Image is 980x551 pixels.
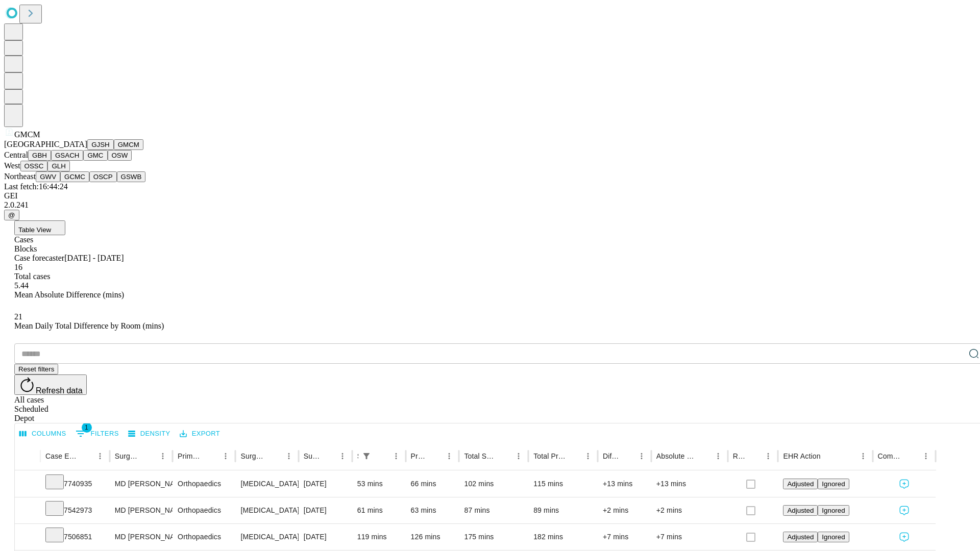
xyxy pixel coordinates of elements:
[442,449,456,463] button: Menu
[14,254,64,262] span: Case forecaster
[204,449,218,463] button: Sort
[14,130,40,139] span: GMCM
[783,532,818,542] button: Adjusted
[141,449,156,463] button: Sort
[14,272,50,281] span: Total cases
[411,524,454,550] div: 126 mins
[761,449,775,463] button: Menu
[656,471,723,497] div: +13 mins
[567,449,581,463] button: Sort
[178,452,203,460] div: Primary Service
[8,211,15,219] span: @
[20,502,35,520] button: Expand
[178,471,230,497] div: Orthopaedics
[822,533,845,541] span: Ignored
[304,471,347,497] div: [DATE]
[497,449,511,463] button: Sort
[18,226,51,234] span: Table View
[533,471,593,497] div: 115 mins
[4,210,19,220] button: @
[511,449,526,463] button: Menu
[20,475,35,493] button: Expand
[783,479,818,489] button: Adjusted
[321,449,335,463] button: Sort
[818,532,849,542] button: Ignored
[83,150,107,161] button: GMC
[634,449,649,463] button: Menu
[856,449,870,463] button: Menu
[177,426,223,442] button: Export
[411,471,454,497] div: 66 mins
[533,452,566,460] div: Total Predicted Duration
[818,505,849,516] button: Ignored
[117,171,146,182] button: GSWB
[787,480,814,488] span: Adjusted
[115,497,167,523] div: MD [PERSON_NAME] [PERSON_NAME] Md
[656,452,696,460] div: Absolute Difference
[240,497,293,523] div: [MEDICAL_DATA] SURGICAL [MEDICAL_DATA] SHAVING
[822,507,845,514] span: Ignored
[17,426,69,442] button: Select columns
[904,449,919,463] button: Sort
[45,452,78,460] div: Case Epic Id
[335,449,350,463] button: Menu
[464,471,523,497] div: 102 mins
[14,374,87,395] button: Refresh data
[218,449,233,463] button: Menu
[4,151,28,159] span: Central
[14,312,22,321] span: 21
[20,529,35,546] button: Expand
[357,471,401,497] div: 53 mins
[45,471,105,497] div: 7740935
[115,524,167,550] div: MD [PERSON_NAME] [PERSON_NAME] Md
[79,449,93,463] button: Sort
[304,497,347,523] div: [DATE]
[82,422,92,433] span: 1
[464,497,523,523] div: 87 mins
[304,452,320,460] div: Surgery Date
[304,524,347,550] div: [DATE]
[240,471,293,497] div: [MEDICAL_DATA] [MEDICAL_DATA] 2 OR MORE COMPARTMENTS
[711,449,725,463] button: Menu
[697,449,711,463] button: Sort
[4,201,976,210] div: 2.0.241
[4,191,976,201] div: GEI
[818,479,849,489] button: Ignored
[4,182,68,191] span: Last fetch: 16:44:24
[375,449,389,463] button: Sort
[93,449,107,463] button: Menu
[411,497,454,523] div: 63 mins
[787,533,814,541] span: Adjusted
[747,449,761,463] button: Sort
[411,452,427,460] div: Predicted In Room Duration
[533,497,593,523] div: 89 mins
[783,452,820,460] div: EHR Action
[14,321,164,330] span: Mean Daily Total Difference by Room (mins)
[822,449,836,463] button: Sort
[533,524,593,550] div: 182 mins
[581,449,595,463] button: Menu
[36,171,60,182] button: GWV
[733,452,746,460] div: Resolved in EHR
[359,449,374,463] button: Show filters
[14,263,22,271] span: 16
[51,150,83,161] button: GSACH
[656,497,723,523] div: +2 mins
[4,140,87,148] span: [GEOGRAPHIC_DATA]
[28,150,51,161] button: GBH
[178,524,230,550] div: Orthopaedics
[603,471,646,497] div: +13 mins
[783,505,818,516] button: Adjusted
[20,161,48,171] button: OSSC
[603,524,646,550] div: +7 mins
[464,452,496,460] div: Total Scheduled Duration
[620,449,634,463] button: Sort
[45,524,105,550] div: 7506851
[656,524,723,550] div: +7 mins
[240,452,266,460] div: Surgery Name
[47,161,69,171] button: GLH
[357,452,358,460] div: Scheduled In Room Duration
[115,471,167,497] div: MD [PERSON_NAME] [PERSON_NAME] Md
[36,386,83,395] span: Refresh data
[60,171,89,182] button: GCMC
